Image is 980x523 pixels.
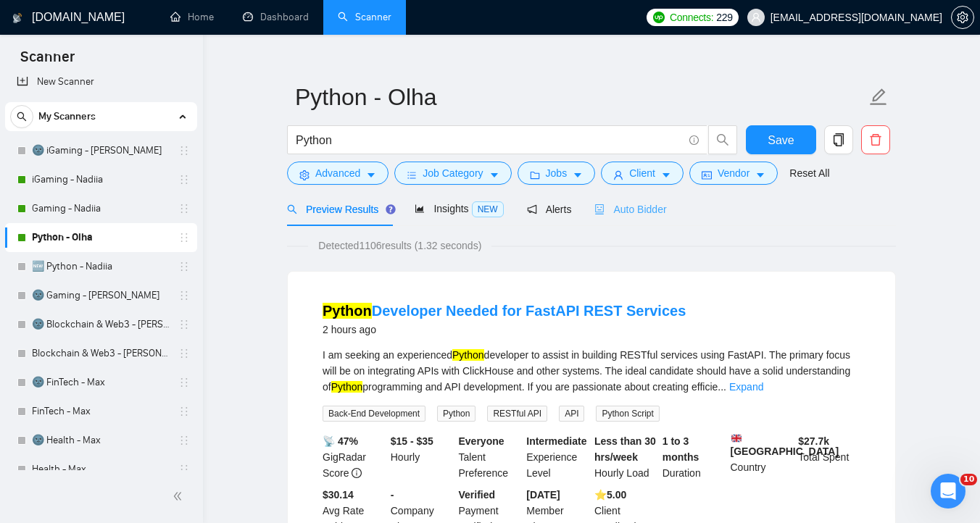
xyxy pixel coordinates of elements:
button: Save [746,125,816,154]
a: searchScanner [338,11,391,23]
div: Hourly [388,433,456,481]
mark: Python [452,349,484,361]
span: NEW [472,201,504,217]
span: Python [437,406,476,422]
span: Connects: [670,9,713,25]
div: GigRadar Score [320,433,388,481]
b: 1 to 3 months [663,435,699,463]
mark: Python [323,303,372,319]
span: robot [594,204,605,214]
span: search [11,112,33,122]
a: Gaming - Nadiia [32,194,170,223]
img: 🇬🇧 [731,433,742,443]
a: FinTech - Max [32,397,170,426]
span: user [751,12,761,22]
span: holder [178,145,190,156]
span: holder [178,406,190,417]
span: setting [952,12,973,23]
div: I am seeking an experienced developer to assist in building RESTful services using FastAPI. The p... [323,347,860,395]
span: Insights [415,203,503,214]
button: search [10,105,33,128]
span: Back-End Development [323,406,425,422]
span: Preview Results [287,204,391,215]
img: upwork-logo.png [653,12,665,23]
a: PythonDeveloper Needed for FastAPI REST Services [323,303,686,319]
span: 229 [716,9,732,25]
span: Save [768,131,794,149]
button: barsJob Categorycaret-down [394,162,511,185]
span: Alerts [527,204,572,215]
b: Everyone [459,435,504,447]
span: info-circle [352,468,362,478]
a: Reset All [789,165,829,181]
span: 10 [960,474,977,485]
iframe: Intercom live chat [931,474,966,509]
span: caret-down [573,170,583,180]
b: Less than 30 hrs/week [594,435,656,463]
span: holder [178,464,190,475]
span: caret-down [755,170,765,180]
span: user [613,170,623,180]
b: ⭐️ 5.00 [594,489,626,501]
span: holder [178,232,190,243]
span: info-circle [689,135,699,145]
span: edit [869,88,888,106]
div: Talent Preference [456,433,524,481]
span: search [287,204,297,214]
span: search [709,133,736,146]
span: Scanner [9,46,86,77]
a: 🌚 Gaming - [PERSON_NAME] [32,281,170,310]
a: iGaming - Nadiia [32,165,170,194]
span: holder [178,377,190,388]
a: Health - Max [32,455,170,484]
div: Total Spent [795,433,863,481]
span: holder [178,261,190,272]
span: Auto Bidder [594,204,666,215]
div: Duration [660,433,728,481]
span: My Scanners [38,102,96,131]
span: holder [178,174,190,185]
span: Jobs [546,165,568,181]
a: setting [951,12,974,23]
span: Detected 1106 results (1.32 seconds) [308,238,491,254]
span: Job Category [423,165,483,181]
div: 2 hours ago [323,321,686,338]
span: Python Script [596,406,659,422]
span: caret-down [489,170,499,180]
b: 📡 47% [323,435,358,447]
b: $15 - $35 [391,435,433,447]
b: Verified [459,489,496,501]
span: ... [718,381,726,393]
button: delete [861,125,890,154]
span: holder [178,348,190,359]
b: $30.14 [323,489,354,501]
a: 🌚 Blockchain & Web3 - [PERSON_NAME] [32,310,170,339]
span: API [559,406,584,422]
button: idcardVendorcaret-down [689,162,778,185]
a: Python - Olha [32,223,170,252]
a: New Scanner [17,67,186,96]
span: area-chart [415,204,425,214]
button: setting [951,6,974,29]
b: - [391,489,394,501]
span: setting [299,170,310,180]
span: double-left [173,489,187,503]
div: Hourly Load [591,433,660,481]
a: dashboardDashboard [243,11,309,23]
a: Blockchain & Web3 - [PERSON_NAME] [32,339,170,368]
input: Scanner name... [295,79,866,115]
span: holder [178,435,190,446]
div: Experience Level [523,433,591,481]
span: Advanced [315,165,360,181]
a: homeHome [170,11,214,23]
span: holder [178,203,190,214]
b: [GEOGRAPHIC_DATA] [731,433,839,457]
button: search [708,125,737,154]
span: caret-down [661,170,671,180]
button: copy [824,125,853,154]
img: logo [12,7,22,30]
mark: Python [331,381,363,393]
span: RESTful API [487,406,547,422]
a: 🌚 Health - Max [32,426,170,455]
a: 🆕 Python - Nadiia [32,252,170,281]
